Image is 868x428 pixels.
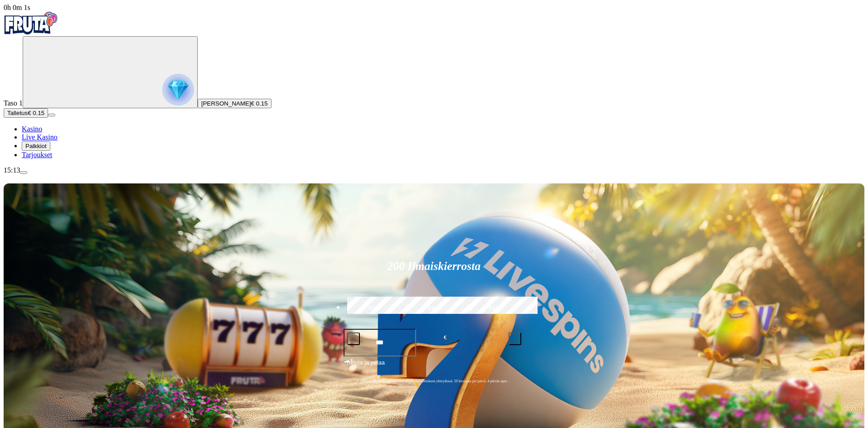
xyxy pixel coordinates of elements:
[4,108,48,118] button: Talletusplus icon€ 0.15
[7,110,28,116] span: Talletus
[22,133,58,141] a: Live Kasino
[4,12,58,34] img: Fruta
[22,141,50,151] button: Palkkiot
[28,110,44,116] span: € 0.15
[22,151,52,159] a: Tarjoukset
[22,125,42,133] a: Kasino
[4,4,30,11] span: user session time
[4,12,864,159] nav: Primary
[201,100,251,107] span: [PERSON_NAME]
[467,295,523,322] label: €250
[509,332,521,345] button: plus icon
[444,333,446,342] span: €
[198,99,272,108] button: [PERSON_NAME]€ 0.15
[345,295,401,322] label: €50
[4,166,20,174] span: 15:13
[346,358,385,375] span: Talleta ja pelaa
[4,28,58,36] a: Fruta
[347,332,360,345] button: minus icon
[20,171,27,174] button: menu
[23,36,198,108] button: reward progress
[48,114,55,116] button: menu
[4,125,864,159] nav: Main menu
[4,99,23,107] span: Taso 1
[351,357,354,363] span: €
[344,358,525,375] button: Talleta ja pelaa
[406,295,462,322] label: €150
[251,100,268,107] span: € 0.15
[25,143,47,149] span: Palkkiot
[162,74,194,106] img: reward progress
